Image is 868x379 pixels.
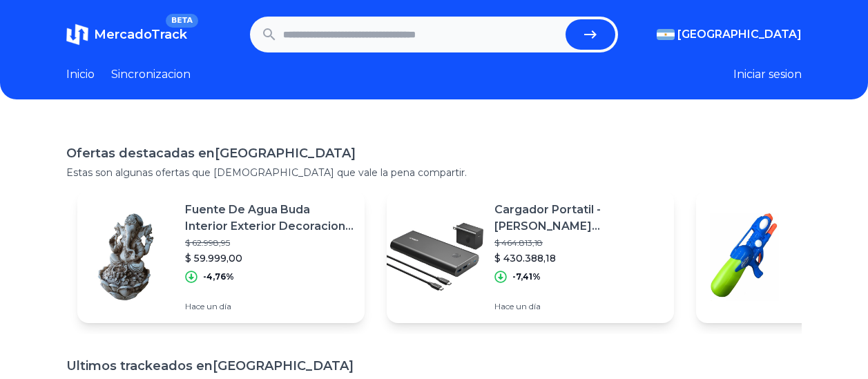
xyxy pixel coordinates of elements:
[494,301,663,312] p: Hace un día
[657,29,675,40] img: Argentina
[185,202,354,235] p: Fuente De Agua Buda Interior Exterior Decoracion Hogar
[387,208,483,305] img: Featured image
[733,66,802,83] button: Iniciar sesion
[494,251,663,265] p: $ 430.388,18
[657,26,802,43] button: [GEOGRAPHIC_DATA]
[111,66,191,83] a: Sincronizacion
[185,301,354,312] p: Hace un día
[166,14,198,28] span: BETA
[66,144,802,163] h1: Ofertas destacadas en [GEOGRAPHIC_DATA]
[66,23,88,46] img: MercadoTrack
[185,251,354,265] p: $ 59.999,00
[203,271,234,282] p: -4,76%
[696,208,793,305] img: Featured image
[66,356,802,376] h1: Ultimos trackeados en [GEOGRAPHIC_DATA]
[494,202,663,235] p: Cargador Portatil - [PERSON_NAME] Powercore+ 26800k - Pd 45w - Mac
[387,191,674,323] a: Featured imageCargador Portatil - [PERSON_NAME] Powercore+ 26800k - Pd 45w - Mac$ 464.813,18$ 430...
[494,237,663,249] p: $ 464.813,18
[512,271,541,282] p: -7,41%
[94,27,187,42] span: MercadoTrack
[77,191,365,323] a: Featured imageFuente De Agua Buda Interior Exterior Decoracion Hogar$ 62.998,95$ 59.999,00-4,76%H...
[66,23,187,46] a: MercadoTrackBETA
[66,66,95,83] a: Inicio
[77,208,174,305] img: Featured image
[66,166,802,179] p: Estas son algunas ofertas que [DEMOGRAPHIC_DATA] que vale la pena compartir.
[677,26,802,43] span: [GEOGRAPHIC_DATA]
[185,237,354,249] p: $ 62.998,95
